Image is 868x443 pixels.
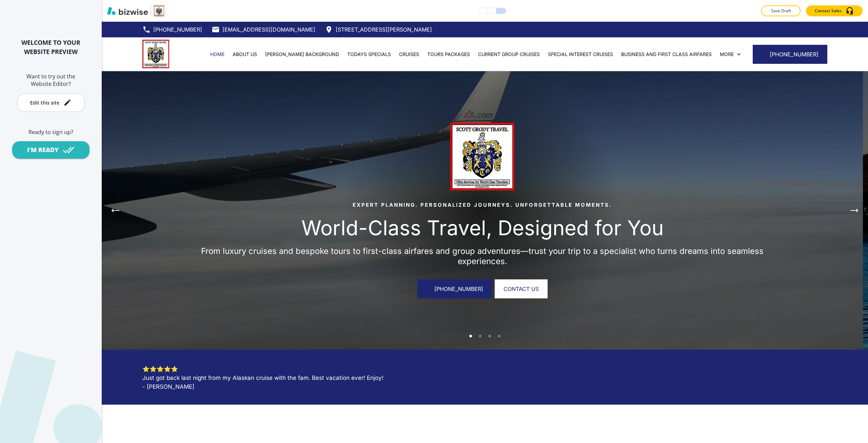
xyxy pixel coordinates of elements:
li: Go to slide 1 [466,331,475,341]
p: [PHONE_NUMBER] [153,24,202,35]
li: Go to slide 4 [494,331,504,341]
p: BUSINESS AND FIRST CLASS AIRFARES [621,51,712,58]
p: ABOUT US [233,51,257,58]
p: Contact Sales [815,8,842,14]
button: Edit this site [17,93,85,112]
li: Go to slide 2 [475,331,485,341]
h6: ⭐⭐⭐⭐⭐ Just got back last night from my Alaskan cruise with the fam. Best vacation ever! Enjoy! - ... [142,365,827,391]
a: [STREET_ADDRESS][PERSON_NAME] [325,24,432,35]
a: [EMAIL_ADDRESS][DOMAIN_NAME] [212,24,315,35]
h6: Want to try out the Website Editor? [11,73,91,88]
video: Banner Image [102,71,863,350]
p: HOME [210,51,224,58]
div: Previous Slide [108,204,122,217]
img: Bizwise Logo [107,7,148,15]
h6: Ready to sign up? [11,128,91,136]
button: Contact Sales [806,5,863,16]
p: [PERSON_NAME] BACKGROUND [265,51,339,58]
p: CURRENT GROUP CRUISES [478,51,540,58]
span: contact us [504,285,539,293]
p: Save Draft [770,8,792,14]
button: contact us [495,279,548,298]
span: [PHONE_NUMBER] [770,50,818,58]
img: ScottGrodyTravel [142,40,169,68]
button: Next Hero Image [848,204,861,217]
p: World-Class Travel, Designed for You [181,216,784,240]
a: [PHONE_NUMBER] [142,24,202,35]
p: From luxury cruises and bespoke tours to first-class airfares and group adventures—trust your tri... [181,246,784,266]
div: Edit this site [30,100,59,105]
div: Next Slide [848,204,861,217]
p: [STREET_ADDRESS][PERSON_NAME] [336,24,432,35]
img: Hero Logo [450,123,514,191]
span: [PHONE_NUMBER] [434,285,483,293]
li: Go to slide 3 [485,331,494,341]
p: Expert planning. Personalized journeys. Unforgettable moments. [181,201,784,209]
a: [PHONE_NUMBER] [417,279,492,298]
p: [EMAIL_ADDRESS][DOMAIN_NAME] [222,24,315,35]
p: CRUISES [399,51,419,58]
div: I'M READY [27,146,59,154]
p: TODAYS SPECIALS [347,51,391,58]
button: I'M READY [12,141,90,159]
a: [PHONE_NUMBER] [753,45,827,64]
button: Save Draft [761,5,801,16]
img: Your Logo [154,5,164,16]
button: Previous Hero Image [108,204,122,217]
h2: WELCOME TO YOUR WEBSITE PREVIEW [11,38,91,56]
p: SPECIAL INTEREST CRUISES [548,51,613,58]
p: TOURS PACKAGES [427,51,470,58]
p: More [720,51,734,58]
